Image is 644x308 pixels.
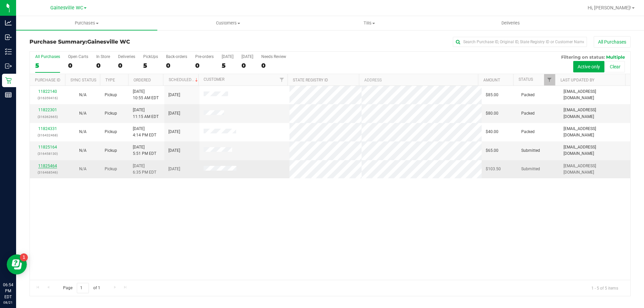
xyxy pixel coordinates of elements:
span: Not Applicable [79,167,87,171]
span: Packed [521,129,535,135]
span: Page of 1 [57,283,106,293]
span: $85.00 [486,92,498,98]
span: $80.00 [486,110,498,117]
a: Last Updated By [560,78,594,82]
div: 0 [96,62,110,69]
span: Deliveries [492,20,529,26]
p: (316432468) [34,132,61,138]
a: 11825164 [38,145,57,149]
div: 0 [166,62,187,69]
span: Hi, [PERSON_NAME]! [588,5,631,10]
span: Not Applicable [79,148,87,153]
button: Active only [573,61,604,72]
a: Deliveries [440,16,581,30]
span: Pickup [105,110,117,117]
a: Customer [204,77,224,82]
span: [EMAIL_ADDRESS][DOMAIN_NAME] [563,126,626,138]
inline-svg: Inventory [5,48,12,55]
p: 06:54 PM EDT [3,282,13,300]
span: [DATE] 11:15 AM EDT [133,107,159,120]
iframe: Resource center [7,254,27,274]
span: [EMAIL_ADDRESS][DOMAIN_NAME] [563,144,626,157]
span: Packed [521,92,535,98]
div: 5 [222,62,233,69]
div: Open Carts [68,54,88,59]
div: 5 [35,62,60,69]
div: PickUps [143,54,158,59]
span: Customers [158,20,298,26]
span: [DATE] 10:55 AM EDT [133,88,159,101]
button: N/A [79,129,87,135]
span: Pickup [105,166,117,172]
a: Type [105,78,115,82]
span: Packed [521,110,535,117]
p: (316359416) [34,95,61,101]
span: [DATE] [168,166,180,172]
span: Not Applicable [79,129,87,134]
div: 0 [195,62,214,69]
span: Filtering on status: [561,54,605,60]
a: Status [519,77,533,82]
span: Pickup [105,129,117,135]
div: Back-orders [166,54,187,59]
span: Pickup [105,147,117,154]
div: All Purchases [35,54,60,59]
a: Purchases [16,16,157,30]
span: $103.50 [486,166,501,172]
span: Not Applicable [79,111,87,116]
a: 11824331 [38,126,57,131]
span: [EMAIL_ADDRESS][DOMAIN_NAME] [563,88,626,101]
div: 0 [241,62,253,69]
a: 11825464 [38,164,57,168]
a: State Registry ID [293,78,328,82]
span: Purchases [16,20,157,26]
span: [DATE] [168,110,180,117]
p: (316468546) [34,169,61,176]
span: 1 - 5 of 5 items [586,283,624,293]
span: Submitted [521,147,540,154]
p: 08/21 [3,300,13,305]
iframe: Resource center unread badge [20,253,28,261]
div: Needs Review [261,54,286,59]
a: 11822301 [38,108,57,112]
span: Multiple [606,54,625,60]
a: Purchase ID [35,78,60,82]
div: 5 [143,62,158,69]
div: 0 [68,62,88,69]
span: Tills [299,20,439,26]
button: All Purchases [594,36,631,48]
span: [DATE] 4:14 PM EDT [133,126,156,138]
a: Tills [299,16,440,30]
p: (316458130) [34,150,61,157]
p: (316362665) [34,114,61,120]
input: Search Purchase ID, Original ID, State Registry ID or Customer Name... [453,37,587,47]
inline-svg: Analytics [5,19,12,26]
div: [DATE] [241,54,253,59]
div: [DATE] [222,54,233,59]
a: Sync Status [70,78,96,82]
button: Clear [605,61,625,72]
a: 11822140 [38,89,57,94]
th: Address [359,74,478,86]
button: N/A [79,92,87,98]
div: Pre-orders [195,54,214,59]
div: 0 [261,62,286,69]
a: Customers [157,16,299,30]
inline-svg: Reports [5,91,12,98]
button: N/A [79,166,87,172]
span: Submitted [521,166,540,172]
span: Not Applicable [79,93,87,97]
span: [DATE] 6:35 PM EDT [133,163,156,176]
h3: Purchase Summary: [30,39,230,45]
div: Deliveries [118,54,135,59]
input: 1 [77,283,89,293]
span: [DATE] [168,147,180,154]
span: [DATE] 5:51 PM EDT [133,144,156,157]
inline-svg: Outbound [5,63,12,69]
span: $65.00 [486,147,498,154]
a: Filter [276,74,287,85]
a: Ordered [133,78,151,82]
span: Pickup [105,92,117,98]
inline-svg: Inbound [5,34,12,41]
